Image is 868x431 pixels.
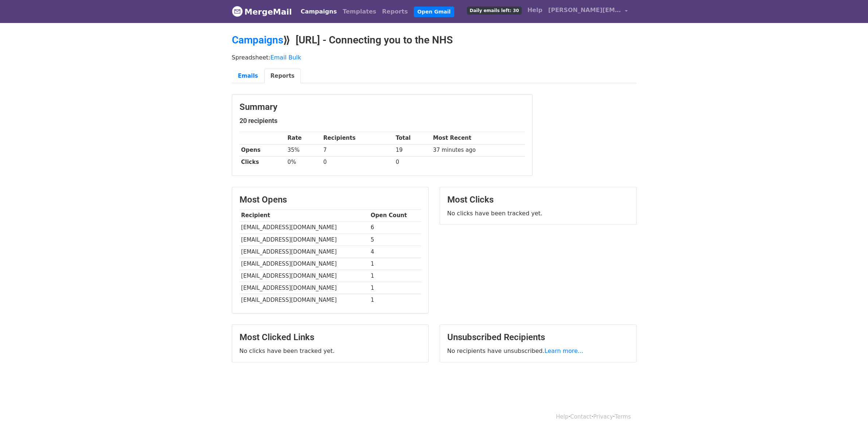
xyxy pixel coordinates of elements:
[593,413,613,420] a: Privacy
[431,144,525,156] td: 37 minutes ago
[322,156,394,168] td: 0
[240,270,369,282] td: [EMAIL_ADDRESS][DOMAIN_NAME]
[369,234,421,246] td: 5
[232,6,243,17] img: MergeMail logo
[615,413,631,420] a: Terms
[369,209,421,222] th: Open Count
[286,132,322,144] th: Rate
[270,54,301,61] a: Email Bulk
[369,258,421,270] td: 1
[240,258,369,270] td: [EMAIL_ADDRESS][DOMAIN_NAME]
[414,7,454,17] a: Open Gmail
[394,144,431,156] td: 19
[394,156,431,168] td: 0
[340,4,379,19] a: Templates
[556,413,568,420] a: Help
[232,4,292,19] a: MergeMail
[240,282,369,294] td: [EMAIL_ADDRESS][DOMAIN_NAME]
[298,4,340,19] a: Campaigns
[379,4,411,19] a: Reports
[545,3,631,20] a: [PERSON_NAME][EMAIL_ADDRESS][PERSON_NAME]
[240,234,369,246] td: [EMAIL_ADDRESS][DOMAIN_NAME]
[286,156,322,168] td: 0%
[447,195,629,205] h3: Most Clicks
[447,209,629,217] p: No clicks have been tracked yet.
[525,3,545,18] a: Help
[570,413,591,420] a: Contact
[832,396,868,431] iframe: Chat Widget
[240,332,421,343] h3: Most Clicked Links
[369,294,421,306] td: 1
[240,117,525,125] h5: 20 recipients
[447,332,629,343] h3: Unsubscribed Recipients
[286,144,322,156] td: 35%
[545,347,584,354] a: Learn more...
[467,7,521,15] span: Daily emails left: 30
[240,102,525,112] h3: Summary
[240,209,369,222] th: Recipient
[369,270,421,282] td: 1
[464,3,524,18] a: Daily emails left: 30
[232,34,283,46] a: Campaigns
[240,156,286,168] th: Clicks
[394,132,431,144] th: Total
[232,34,637,46] h2: ⟫ [URL] - Connecting you to the NHS
[240,347,421,355] p: No clicks have been tracked yet.
[240,222,369,234] td: [EMAIL_ADDRESS][DOMAIN_NAME]
[369,222,421,234] td: 6
[240,246,369,258] td: [EMAIL_ADDRESS][DOMAIN_NAME]
[369,282,421,294] td: 1
[322,144,394,156] td: 7
[232,69,264,84] a: Emails
[548,6,621,15] span: [PERSON_NAME][EMAIL_ADDRESS][PERSON_NAME]
[240,144,286,156] th: Opens
[431,132,525,144] th: Most Recent
[232,54,637,61] p: Spreadsheet:
[240,195,421,205] h3: Most Opens
[447,347,629,355] p: No recipients have unsubscribed.
[369,246,421,258] td: 4
[240,294,369,306] td: [EMAIL_ADDRESS][DOMAIN_NAME]
[322,132,394,144] th: Recipients
[264,69,301,84] a: Reports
